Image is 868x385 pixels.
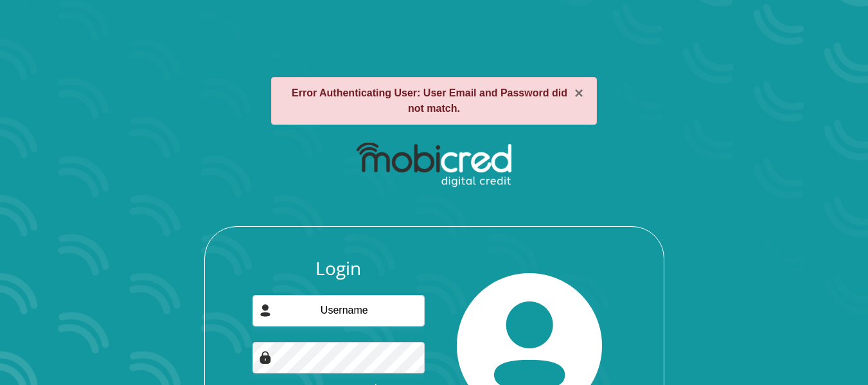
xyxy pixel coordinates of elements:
[574,85,583,101] button: ×
[252,258,425,280] h3: Login
[259,351,272,364] img: Image
[252,295,425,327] input: Username
[357,143,511,188] img: mobicred logo
[259,304,272,317] img: user-icon image
[292,87,567,114] strong: Error Authenticating User: User Email and Password did not match.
